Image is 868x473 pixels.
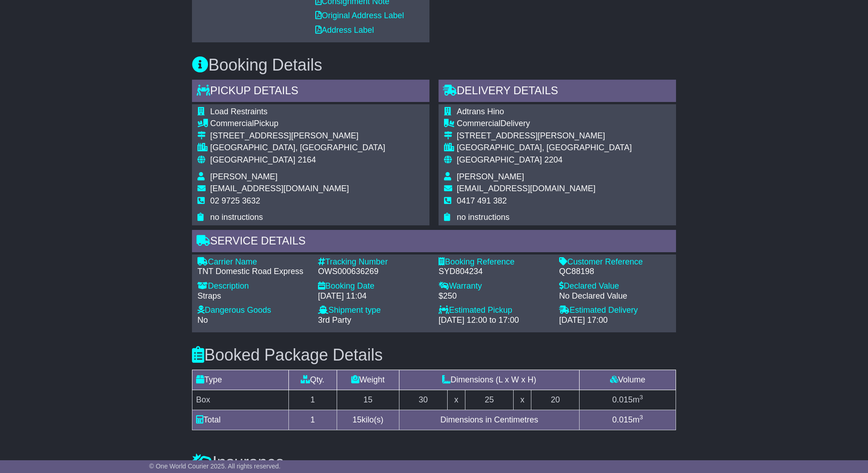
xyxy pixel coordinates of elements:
td: m [580,390,676,410]
td: m [580,410,676,430]
div: [DATE] 17:00 [559,315,671,326]
span: 02 9725 3632 [210,196,260,205]
td: Type [192,370,289,390]
sup: 3 [640,394,643,401]
div: Shipment type [318,305,429,315]
div: Straps [197,291,309,301]
td: Dimensions in Centimetres [399,410,579,430]
td: kilo(s) [337,410,399,430]
div: [GEOGRAPHIC_DATA], [GEOGRAPHIC_DATA] [210,143,385,153]
td: Box [192,390,289,410]
div: Declared Value [559,281,671,291]
span: [PERSON_NAME] [457,172,524,181]
h3: Booking Details [192,56,676,74]
td: Weight [337,370,399,390]
span: [PERSON_NAME] [210,172,278,181]
h3: Insurance [192,453,676,472]
span: 15 [353,415,362,424]
span: © One World Courier 2025. All rights reserved. [149,463,281,470]
td: Dimensions (L x W x H) [399,370,579,390]
div: Description [197,281,309,291]
td: 1 [288,390,337,410]
td: 25 [465,390,514,410]
div: Delivery Details [439,80,676,104]
span: 0.015 [612,415,633,424]
div: Customer Reference [559,257,671,267]
div: $250 [439,291,550,301]
td: x [513,390,531,410]
span: Load Restraints [210,107,267,116]
span: no instructions [457,213,510,222]
div: No Declared Value [559,291,671,301]
span: Commercial [210,119,254,128]
span: Adtrans Hino [457,107,504,116]
a: Original Address Label [315,11,404,20]
span: No [197,315,208,325]
div: OWS000636269 [318,267,429,277]
div: Pickup Details [192,80,429,104]
span: 2204 [544,155,562,164]
div: [STREET_ADDRESS][PERSON_NAME] [210,131,385,141]
div: Estimated Delivery [559,305,671,315]
div: TNT Domestic Road Express [197,267,309,277]
td: 15 [337,390,399,410]
span: 0.015 [612,395,633,404]
td: 1 [288,410,337,430]
div: Warranty [439,281,550,291]
span: 3rd Party [318,315,351,325]
span: no instructions [210,213,263,222]
div: Tracking Number [318,257,429,267]
span: [GEOGRAPHIC_DATA] [457,155,542,164]
span: [EMAIL_ADDRESS][DOMAIN_NAME] [210,184,349,193]
sup: 3 [640,414,643,421]
div: Estimated Pickup [439,305,550,315]
div: Service Details [192,230,676,254]
div: Delivery [457,119,632,129]
div: [GEOGRAPHIC_DATA], [GEOGRAPHIC_DATA] [457,143,632,153]
div: SYD804234 [439,267,550,277]
span: [EMAIL_ADDRESS][DOMAIN_NAME] [457,184,595,193]
td: 20 [531,390,580,410]
td: x [447,390,465,410]
div: Booking Date [318,281,429,291]
div: Pickup [210,119,385,129]
span: 0417 491 382 [457,196,507,205]
td: Volume [580,370,676,390]
span: [GEOGRAPHIC_DATA] [210,155,295,164]
td: 30 [399,390,447,410]
span: 2164 [298,155,316,164]
h3: Booked Package Details [192,346,676,364]
td: Total [192,410,289,430]
div: Carrier Name [197,257,309,267]
div: [STREET_ADDRESS][PERSON_NAME] [457,131,632,141]
div: Booking Reference [439,257,550,267]
div: [DATE] 12:00 to 17:00 [439,315,550,326]
a: Address Label [315,25,374,35]
div: QC88198 [559,267,671,277]
div: Dangerous Goods [197,305,309,315]
div: [DATE] 11:04 [318,291,429,301]
td: Qty. [288,370,337,390]
span: Commercial [457,119,500,128]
